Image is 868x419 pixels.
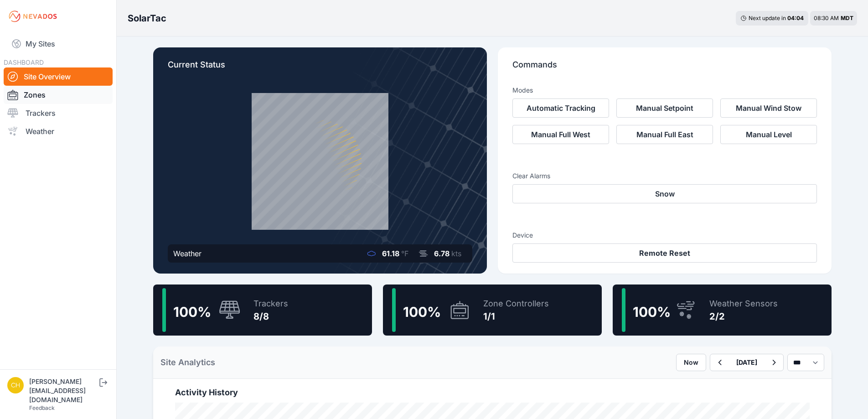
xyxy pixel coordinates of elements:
[720,125,817,144] button: Manual Level
[4,104,113,122] a: Trackers
[253,297,288,310] div: Trackers
[434,249,449,258] span: 6.78
[787,15,804,22] div: 04 : 04
[29,377,98,404] div: [PERSON_NAME][EMAIL_ADDRESS][DOMAIN_NAME]
[128,6,166,30] nav: Breadcrumb
[153,285,372,336] a: 100%Trackers8/8
[4,67,113,86] a: Site Overview
[128,12,166,25] h3: SolarTac
[709,310,778,323] div: 2/2
[7,9,58,24] img: Nevados
[451,249,461,258] span: kts
[483,297,549,310] div: Zone Controllers
[4,58,44,66] span: DASHBOARD
[4,33,113,55] a: My Sites
[173,248,201,259] div: Weather
[512,86,533,95] h3: Modes
[613,285,832,336] a: 100%Weather Sensors2/2
[168,58,472,78] p: Current Status
[173,304,211,320] span: 100 %
[512,98,609,118] button: Automatic Tracking
[7,377,24,393] img: charles@sbenergy.com
[512,184,817,203] button: Snow
[616,98,713,118] button: Manual Setpoint
[749,15,786,21] span: Next update in
[709,297,778,310] div: Weather Sensors
[4,122,113,140] a: Weather
[512,231,817,240] h3: Device
[175,386,810,399] h2: Activity History
[720,98,817,118] button: Manual Wind Stow
[403,304,441,320] span: 100 %
[729,354,765,371] button: [DATE]
[814,15,839,21] span: 08:30 AM
[512,58,817,78] p: Commands
[483,310,549,323] div: 1/1
[633,304,671,320] span: 100 %
[160,356,215,369] h2: Site Analytics
[841,15,853,21] span: MDT
[512,171,817,181] h3: Clear Alarms
[253,310,288,323] div: 8/8
[29,404,55,411] a: Feedback
[512,125,609,144] button: Manual Full West
[382,249,399,258] span: 61.18
[383,285,602,336] a: 100%Zone Controllers1/1
[4,86,113,104] a: Zones
[512,243,817,263] button: Remote Reset
[676,354,706,371] button: Now
[401,249,408,258] span: °F
[616,125,713,144] button: Manual Full East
